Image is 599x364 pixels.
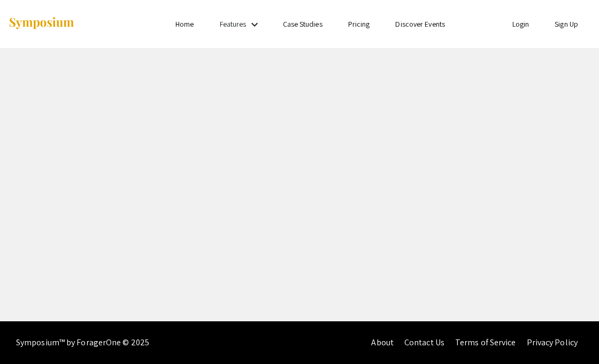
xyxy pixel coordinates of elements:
mat-icon: Expand Features list [248,18,261,31]
a: Login [512,19,529,29]
img: Symposium by ForagerOne [8,17,75,31]
a: Privacy Policy [527,337,578,348]
a: Sign Up [555,19,578,29]
a: About [371,337,394,348]
a: Pricing [348,19,370,29]
a: Case Studies [283,19,322,29]
a: Terms of Service [455,337,516,348]
a: Discover Events [395,19,445,29]
a: Contact Us [404,337,444,348]
a: Features [220,19,247,29]
iframe: Chat [554,316,591,356]
a: Home [175,19,194,29]
div: Symposium™ by ForagerOne © 2025 [16,321,149,364]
